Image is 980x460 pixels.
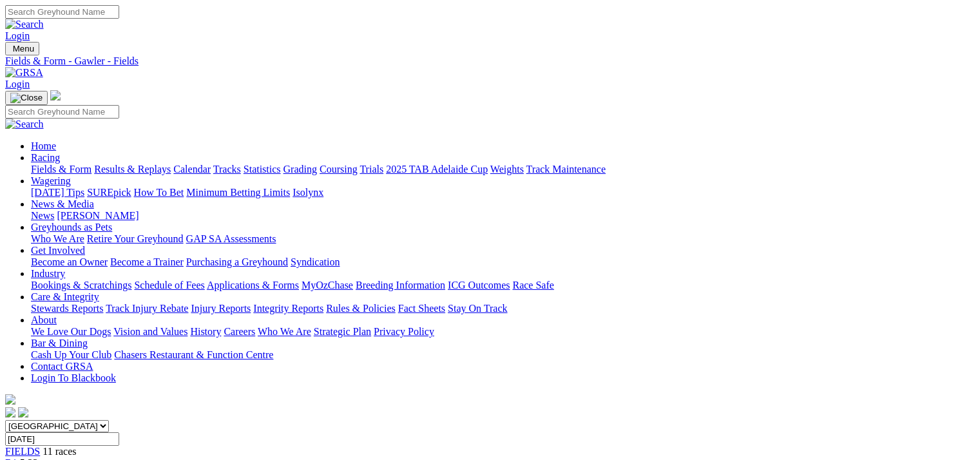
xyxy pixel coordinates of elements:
div: News & Media [31,210,975,222]
span: Menu [13,44,34,53]
a: We Love Our Dogs [31,326,111,337]
a: History [190,326,221,337]
a: Injury Reports [191,303,251,314]
a: Bar & Dining [31,338,88,349]
a: Login [5,30,30,41]
a: Fields & Form - Gawler - Fields [5,55,975,67]
a: Calendar [173,164,211,175]
a: Rules & Policies [326,303,396,314]
div: Wagering [31,187,975,198]
a: Cash Up Your Club [31,349,111,360]
a: News & Media [31,198,94,209]
span: 11 races [43,446,76,457]
img: Search [5,119,44,130]
a: Login To Blackbook [31,372,116,383]
img: GRSA [5,67,43,79]
a: [DATE] Tips [31,187,84,198]
div: Get Involved [31,256,975,268]
a: Who We Are [258,326,311,337]
a: Privacy Policy [374,326,434,337]
a: GAP SA Assessments [186,233,276,244]
img: facebook.svg [5,407,15,417]
a: FIELDS [5,446,40,457]
a: About [31,314,57,325]
a: Strategic Plan [314,326,371,337]
div: Care & Integrity [31,303,975,314]
div: Industry [31,280,975,291]
a: Tracks [213,164,241,175]
a: Syndication [291,256,340,267]
div: Greyhounds as Pets [31,233,975,245]
a: [PERSON_NAME] [57,210,139,221]
a: Weights [490,164,524,175]
a: Grading [283,164,317,175]
a: Minimum Betting Limits [186,187,290,198]
a: Careers [224,326,255,337]
div: Racing [31,164,975,175]
a: News [31,210,54,221]
a: Vision and Values [113,326,187,337]
a: MyOzChase [302,280,353,291]
img: logo-grsa-white.png [5,394,15,405]
a: Coursing [320,164,358,175]
a: Isolynx [293,187,323,198]
a: Bookings & Scratchings [31,280,131,291]
a: Wagering [31,175,71,186]
a: Fields & Form [31,164,91,175]
a: How To Bet [134,187,184,198]
a: 2025 TAB Adelaide Cup [386,164,488,175]
img: Close [10,93,43,103]
a: Become a Trainer [110,256,184,267]
a: Fact Sheets [398,303,445,314]
a: Contact GRSA [31,361,93,372]
a: Schedule of Fees [134,280,204,291]
a: Chasers Restaurant & Function Centre [114,349,273,360]
a: Stay On Track [448,303,507,314]
div: About [31,326,975,338]
a: Who We Are [31,233,84,244]
input: Select date [5,432,119,446]
a: Home [31,140,56,151]
img: Search [5,19,44,30]
a: Race Safe [512,280,553,291]
img: logo-grsa-white.png [50,90,61,101]
a: Industry [31,268,65,279]
a: Login [5,79,30,90]
a: Results & Replays [94,164,171,175]
a: ICG Outcomes [448,280,510,291]
a: Statistics [244,164,281,175]
input: Search [5,5,119,19]
a: Retire Your Greyhound [87,233,184,244]
a: Purchasing a Greyhound [186,256,288,267]
a: Track Maintenance [526,164,606,175]
button: Toggle navigation [5,42,39,55]
a: Get Involved [31,245,85,256]
input: Search [5,105,119,119]
a: Breeding Information [356,280,445,291]
div: Bar & Dining [31,349,975,361]
a: Care & Integrity [31,291,99,302]
img: twitter.svg [18,407,28,417]
a: Racing [31,152,60,163]
a: Stewards Reports [31,303,103,314]
a: SUREpick [87,187,131,198]
a: Trials [360,164,383,175]
button: Toggle navigation [5,91,48,105]
a: Greyhounds as Pets [31,222,112,233]
a: Become an Owner [31,256,108,267]
a: Applications & Forms [207,280,299,291]
a: Integrity Reports [253,303,323,314]
a: Track Injury Rebate [106,303,188,314]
